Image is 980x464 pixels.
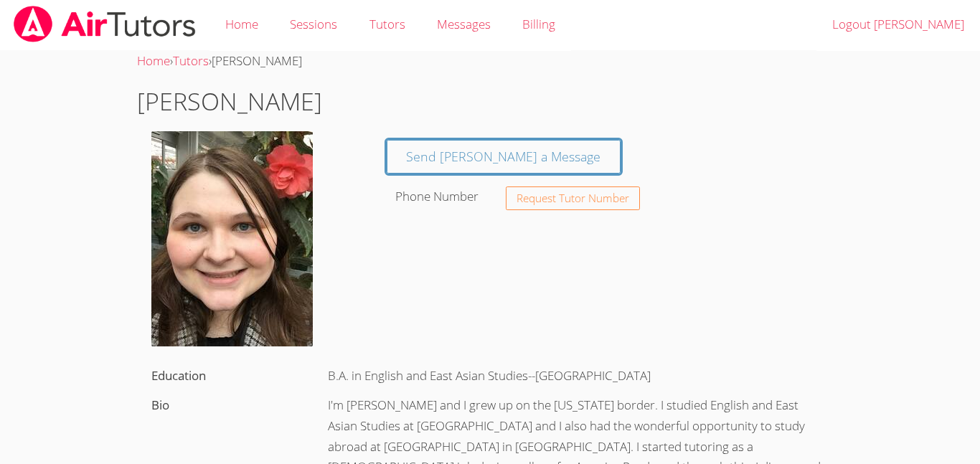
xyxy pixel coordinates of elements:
[137,52,170,69] a: Home
[151,397,169,413] label: Bio
[137,51,843,72] div: › ›
[151,131,313,346] img: avatar.png
[173,52,209,69] a: Tutors
[395,188,479,204] label: Phone Number
[137,83,843,120] h1: [PERSON_NAME]
[437,16,491,32] span: Messages
[314,361,843,391] div: B.A. in English and East Asian Studies--[GEOGRAPHIC_DATA]
[12,6,197,42] img: airtutors_banner-c4298cdbf04f3fff15de1276eac7730deb9818008684d7c2e4769d2f7ddbe033.png
[212,52,302,69] span: [PERSON_NAME]
[387,140,621,174] a: Send [PERSON_NAME] a Message
[517,193,629,204] span: Request Tutor Number
[151,367,206,384] label: Education
[506,186,640,210] button: Request Tutor Number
